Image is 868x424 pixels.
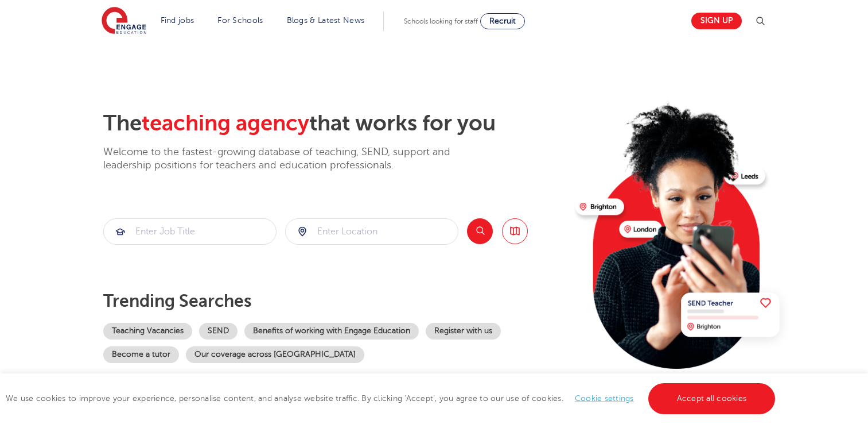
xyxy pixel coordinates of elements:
[102,7,146,36] img: Engage Education
[103,346,179,363] a: Become a tutor
[287,16,365,25] a: Blogs & Latest News
[244,323,419,340] a: Benefits of working with Engage Education
[103,110,566,137] h2: The that works for you
[480,13,525,29] a: Recruit
[217,16,263,25] a: For Schools
[199,323,238,340] a: SEND
[142,111,309,136] span: teaching agency
[467,218,493,244] button: Search
[103,145,482,172] p: Welcome to the fastest-growing database of teaching, SEND, support and leadership positions for t...
[404,17,478,25] span: Schools looking for staff
[285,218,458,245] div: Submit
[286,219,458,244] input: Submit
[489,17,516,25] span: Recruit
[161,16,194,25] a: Find jobs
[103,323,192,340] a: Teaching Vacancies
[6,394,778,403] span: We use cookies to improve your experience, personalise content, and analyse website traffic. By c...
[648,383,776,414] a: Accept all cookies
[103,291,566,311] p: Trending searches
[575,394,634,403] a: Cookie settings
[103,218,277,245] div: Submit
[104,219,276,244] input: Submit
[691,13,742,29] a: Sign up
[186,346,364,363] a: Our coverage across [GEOGRAPHIC_DATA]
[426,323,501,340] a: Register with us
